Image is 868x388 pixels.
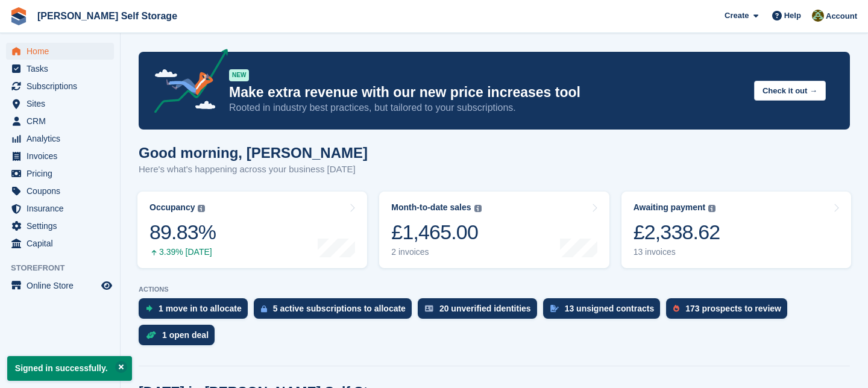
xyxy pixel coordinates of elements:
span: Pricing [27,165,99,182]
a: menu [6,165,114,182]
div: 3.39% [DATE] [149,247,216,257]
span: Subscriptions [27,78,99,95]
a: menu [6,113,114,130]
h1: Good morning, [PERSON_NAME] [139,145,368,161]
div: NEW [229,69,249,81]
span: Coupons [27,183,99,199]
p: Signed in successfully. [7,356,132,381]
img: contract_signature_icon-13c848040528278c33f63329250d36e43548de30e8caae1d1a13099fd9432cc5.svg [550,305,559,312]
img: stora-icon-8386f47178a22dfd0bd8f6a31ec36ba5ce8667c1dd55bd0f319d3a0aa187defe.svg [10,7,28,25]
p: Rooted in industry best practices, but tailored to your subscriptions. [229,101,744,114]
div: 173 prospects to review [685,304,781,313]
img: deal-1b604bf984904fb50ccaf53a9ad4b4a5d6e5aea283cecdc64d6e3604feb123c2.svg [146,331,156,339]
a: [PERSON_NAME] Self Storage [33,6,182,26]
div: 13 unsigned contracts [565,304,655,313]
img: icon-info-grey-7440780725fd019a000dd9b08b2336e03edf1995a4989e88bcd33f0948082b44.svg [198,205,205,212]
img: active_subscription_to_allocate_icon-d502201f5373d7db506a760aba3b589e785aa758c864c3986d89f69b8ff3... [261,305,267,313]
a: 20 unverified identities [418,298,543,325]
a: 173 prospects to review [666,298,793,325]
div: 5 active subscriptions to allocate [273,304,406,313]
a: menu [6,235,114,252]
a: menu [6,60,114,77]
img: price-adjustments-announcement-icon-8257ccfd72463d97f412b2fc003d46551f7dbcb40ab6d574587a9cd5c0d94... [144,49,228,117]
span: Sites [27,95,99,112]
p: ACTIONS [139,286,850,293]
div: 20 unverified identities [439,304,531,313]
span: CRM [27,113,99,130]
span: Create [725,10,749,22]
div: 1 move in to allocate [159,304,242,313]
div: 2 invoices [391,247,481,257]
a: Month-to-date sales £1,465.00 2 invoices [379,192,609,268]
a: Occupancy 89.83% 3.39% [DATE] [137,192,367,268]
a: menu [6,277,114,294]
a: menu [6,95,114,112]
img: verify_identity-adf6edd0f0f0b5bbfe63781bf79b02c33cf7c696d77639b501bdc392416b5a36.svg [425,305,433,312]
a: menu [6,217,114,234]
img: prospect-51fa495bee0391a8d652442698ab0144808aea92771e9ea1ae160a38d050c398.svg [673,305,679,312]
div: £1,465.00 [391,220,481,245]
span: Tasks [27,60,99,77]
a: menu [6,43,114,60]
span: Invoices [27,148,99,164]
span: Storefront [11,262,120,274]
img: Karl [812,10,824,22]
img: icon-info-grey-7440780725fd019a000dd9b08b2336e03edf1995a4989e88bcd33f0948082b44.svg [708,205,715,212]
span: Online Store [27,277,99,294]
a: Awaiting payment £2,338.62 13 invoices [621,192,851,268]
a: menu [6,78,114,95]
div: Awaiting payment [634,202,706,213]
span: Analytics [27,130,99,147]
a: 1 move in to allocate [139,298,254,325]
a: 13 unsigned contracts [543,298,667,325]
span: Account [826,10,857,22]
p: Here's what's happening across your business [DATE] [139,163,368,177]
button: Check it out → [754,81,826,101]
div: Month-to-date sales [391,202,471,213]
span: Help [784,10,801,22]
a: menu [6,130,114,147]
div: Occupancy [149,202,195,213]
a: menu [6,200,114,217]
span: Home [27,43,99,60]
span: Insurance [27,200,99,217]
a: 5 active subscriptions to allocate [254,298,418,325]
div: 1 open deal [162,330,209,340]
a: Preview store [99,278,114,293]
span: Capital [27,235,99,252]
p: Make extra revenue with our new price increases tool [229,84,744,101]
div: £2,338.62 [634,220,720,245]
img: icon-info-grey-7440780725fd019a000dd9b08b2336e03edf1995a4989e88bcd33f0948082b44.svg [474,205,482,212]
img: move_ins_to_allocate_icon-fdf77a2bb77ea45bf5b3d319d69a93e2d87916cf1d5bf7949dd705db3b84f3ca.svg [146,305,153,312]
div: 89.83% [149,220,216,245]
span: Settings [27,217,99,234]
a: menu [6,148,114,164]
a: 1 open deal [139,325,221,351]
div: 13 invoices [634,247,720,257]
a: menu [6,183,114,199]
